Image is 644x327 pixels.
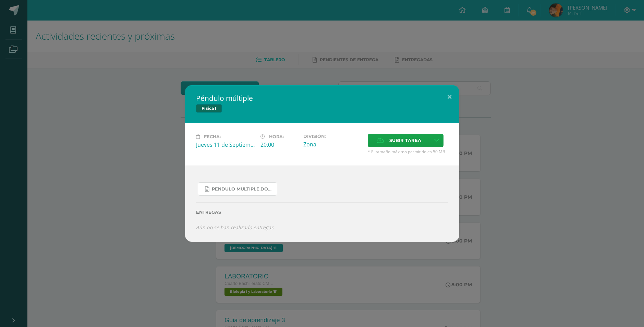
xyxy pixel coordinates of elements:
label: Entregas [196,210,448,215]
span: Subir tarea [389,134,421,147]
span: Hora: [269,134,284,139]
button: Close (Esc) [440,85,459,108]
a: Pendulo multiple.docx [198,182,277,196]
div: 20:00 [260,141,298,148]
div: Zona [303,141,362,148]
span: Pendulo multiple.docx [212,186,274,192]
span: * El tamaño máximo permitido es 50 MB [368,149,448,155]
span: Fecha: [204,134,221,139]
div: Jueves 11 de Septiembre [196,141,255,148]
label: División: [303,134,362,139]
h2: Péndulo múltiple [196,93,448,103]
span: Física I [196,104,222,113]
i: Aún no se han realizado entregas [196,224,274,231]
